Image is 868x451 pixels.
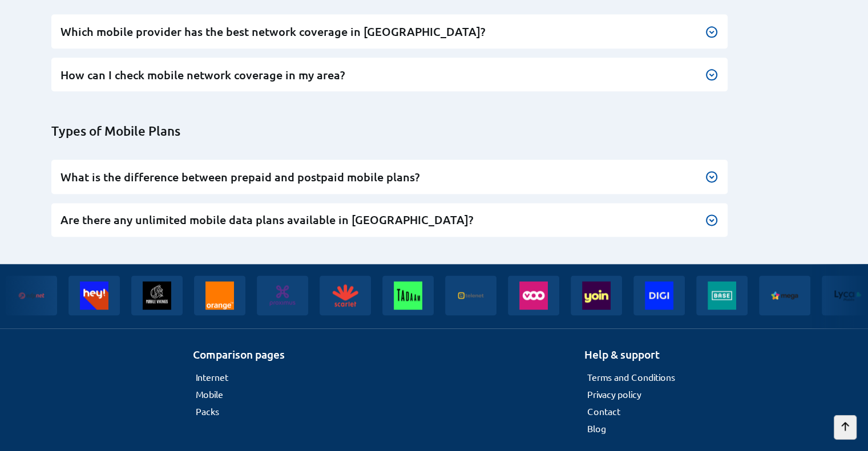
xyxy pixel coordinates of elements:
img: Orange banner logo [191,275,243,315]
h3: How can I check mobile network coverage in my area? [60,67,718,83]
img: Mobile vikings banner logo [128,275,180,315]
h3: Which mobile provider has the best network coverage in [GEOGRAPHIC_DATA]? [60,24,718,39]
a: Contact [587,405,620,417]
img: Base banner logo [693,275,745,315]
h2: Types of Mobile Plans [51,123,826,139]
img: Button to expand the text [705,25,718,39]
h3: Are there any unlimited mobile data plans available in [GEOGRAPHIC_DATA]? [60,212,718,227]
img: Button to expand the text [705,170,718,184]
img: Button to expand the text [705,68,718,82]
img: Tadaam banner logo [380,275,431,315]
a: Internet [196,371,228,383]
a: Privacy policy [587,388,641,400]
h3: What is the difference between prepaid and postpaid mobile plans? [60,169,718,185]
img: Proximus banner logo [254,275,305,315]
img: Heytelecom banner logo [66,275,117,315]
a: Terms and Conditions [587,371,675,383]
img: Button to expand the text [705,213,718,227]
img: Digi banner logo [631,275,682,315]
a: Blog [587,422,606,434]
img: Yoin banner logo [568,275,619,315]
img: Edpnet banner logo [3,275,54,315]
img: Mega banner logo [756,275,808,315]
a: Mobile [196,388,223,400]
h2: Comparison pages [193,347,285,362]
img: Scarlet banner logo [317,275,368,315]
img: Telenet banner logo [442,275,494,315]
a: Packs [196,405,219,417]
h2: Help & support [584,347,675,362]
img: Voo banner logo [505,275,556,315]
